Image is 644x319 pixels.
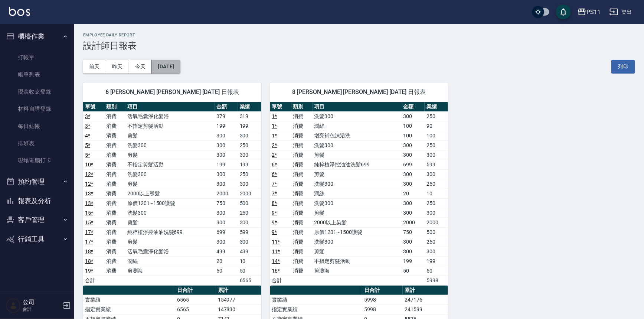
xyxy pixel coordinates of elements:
[3,230,71,249] button: 行銷工具
[425,208,448,218] td: 300
[291,131,313,140] td: 消費
[401,237,425,247] td: 300
[575,4,604,20] button: PS11
[586,7,601,17] div: PS11
[215,169,238,179] td: 300
[238,102,261,112] th: 業績
[175,295,216,305] td: 6565
[83,102,104,112] th: 單號
[104,256,125,266] td: 消費
[425,111,448,121] td: 250
[3,135,71,152] a: 排班表
[216,305,261,314] td: 147830
[104,198,125,208] td: 消費
[425,102,448,112] th: 業績
[401,227,425,237] td: 750
[401,121,425,131] td: 100
[313,227,402,237] td: 原價1201~1500護髮
[313,169,402,179] td: 剪髮
[125,160,215,169] td: 不指定剪髮活動
[104,227,125,237] td: 消費
[215,247,238,256] td: 499
[238,227,261,237] td: 599
[425,160,448,169] td: 599
[216,286,261,295] th: 累計
[83,60,106,74] button: 前天
[401,140,425,150] td: 300
[291,247,313,256] td: 消費
[238,179,261,189] td: 300
[313,266,402,276] td: 剪瀏海
[270,305,362,314] td: 指定實業績
[104,131,125,140] td: 消費
[425,169,448,179] td: 300
[425,179,448,189] td: 250
[238,111,261,121] td: 319
[125,150,215,160] td: 剪髮
[313,237,402,247] td: 洗髮300
[238,169,261,179] td: 250
[104,218,125,227] td: 消費
[125,169,215,179] td: 洗髮300
[125,102,215,112] th: 項目
[425,256,448,266] td: 199
[83,295,175,305] td: 實業績
[401,179,425,189] td: 300
[215,218,238,227] td: 300
[92,88,252,96] span: 6 [PERSON_NAME] [PERSON_NAME] [DATE] 日報表
[291,179,313,189] td: 消費
[215,111,238,121] td: 379
[129,60,152,74] button: 今天
[6,298,21,313] img: Person
[362,295,403,305] td: 5998
[607,5,635,19] button: 登出
[291,140,313,150] td: 消費
[215,208,238,218] td: 300
[401,218,425,227] td: 2000
[291,121,313,131] td: 消費
[238,208,261,218] td: 250
[104,160,125,169] td: 消費
[215,121,238,131] td: 199
[401,169,425,179] td: 300
[313,189,402,198] td: 潤絲
[215,189,238,198] td: 2000
[270,102,291,112] th: 單號
[3,172,71,191] button: 預約管理
[104,102,125,112] th: 類別
[313,160,402,169] td: 純粹植淨控油油洗髮699
[238,140,261,150] td: 250
[175,286,216,295] th: 日合計
[401,247,425,256] td: 300
[270,276,291,285] td: 合計
[215,102,238,112] th: 金額
[403,295,448,305] td: 247175
[216,295,261,305] td: 154977
[425,198,448,208] td: 250
[238,237,261,247] td: 300
[401,102,425,112] th: 金額
[425,227,448,237] td: 500
[215,131,238,140] td: 300
[125,131,215,140] td: 剪髮
[403,286,448,295] th: 累計
[313,218,402,227] td: 2000以上染髮
[106,60,129,74] button: 昨天
[215,237,238,247] td: 300
[291,218,313,227] td: 消費
[401,266,425,276] td: 50
[313,131,402,140] td: 增亮補色沫浴洗
[238,218,261,227] td: 300
[125,198,215,208] td: 原價1201~1500護髮
[3,191,71,211] button: 報表及分析
[104,150,125,160] td: 消費
[313,140,402,150] td: 洗髮300
[23,299,61,306] h5: 公司
[238,121,261,131] td: 199
[104,237,125,247] td: 消費
[291,150,313,160] td: 消費
[291,102,313,112] th: 類別
[215,140,238,150] td: 300
[125,111,215,121] td: 活氧毛囊淨化髮浴
[425,131,448,140] td: 100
